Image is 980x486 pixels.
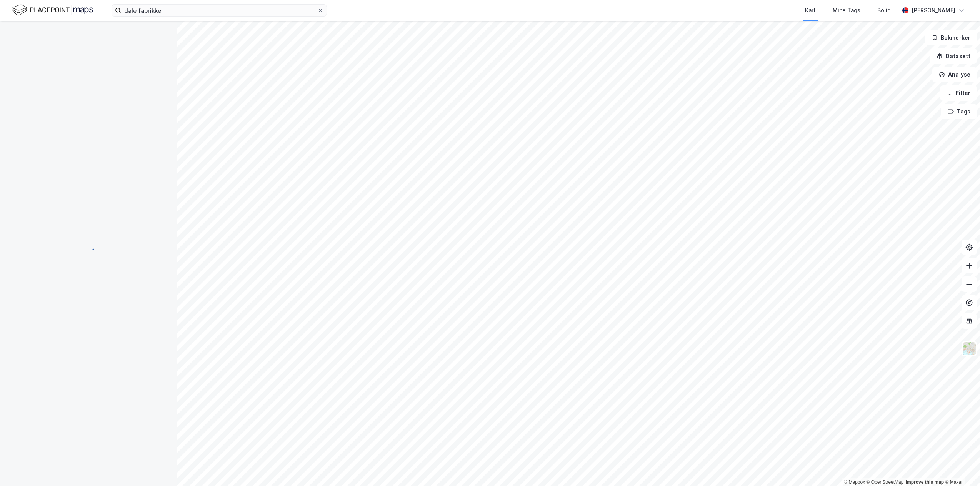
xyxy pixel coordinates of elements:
[942,449,980,486] iframe: Chat Widget
[833,6,860,15] div: Mine Tags
[925,30,977,45] button: Bokmerker
[877,6,891,15] div: Bolig
[932,67,977,82] button: Analyse
[930,48,977,64] button: Datasett
[942,449,980,486] div: Kontrollprogram for chat
[941,104,977,119] button: Tags
[805,6,816,15] div: Kart
[867,479,904,485] a: OpenStreetMap
[906,479,944,485] a: Improve this map
[940,85,977,101] button: Filter
[912,6,955,15] div: [PERSON_NAME]
[82,243,95,255] img: spinner.a6d8c91a73a9ac5275cf975e30b51cfb.svg
[844,479,865,485] a: Mapbox
[962,341,977,356] img: Z
[12,3,93,17] img: logo.f888ab2527a4732fd821a326f86c7f29.svg
[121,5,317,16] input: Søk på adresse, matrikkel, gårdeiere, leietakere eller personer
